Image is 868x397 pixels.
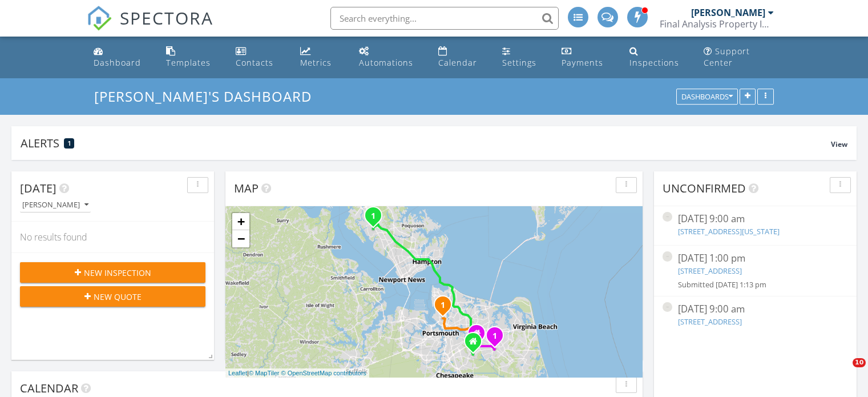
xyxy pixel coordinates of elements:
[557,41,616,74] a: Payments
[853,358,866,367] span: 10
[663,181,746,196] span: Unconfirmed
[22,201,88,209] div: [PERSON_NAME]
[492,332,497,340] i: 1
[20,286,205,307] button: New Quote
[663,302,672,312] img: streetview
[678,226,780,236] a: [STREET_ADDRESS][US_STATE]
[21,135,831,151] div: Alerts
[660,18,774,30] div: Final Analysis Property Inspections
[20,198,91,213] button: [PERSON_NAME]
[162,41,222,74] a: Templates
[94,291,142,303] span: New Quote
[281,370,366,376] a: © OpenStreetMap contributors
[663,212,672,222] img: streetview
[434,41,488,74] a: Calendar
[249,370,280,376] a: © MapTiler
[629,57,679,68] div: Inspections
[831,139,847,149] span: View
[87,15,213,39] a: SPECTORA
[20,181,56,196] span: [DATE]
[663,251,672,261] img: streetview
[94,57,141,68] div: Dashboard
[20,380,78,396] span: Calendar
[225,368,369,378] div: |
[495,335,502,342] div: 1736 Vankar Dr 306, Virginia Beach, VA 23456
[473,341,480,348] div: 1948 Blue Knob Rd, Virginia Beach VA 23464
[829,358,857,386] iframe: Intercom live chat
[441,302,445,310] i: 1
[678,212,833,226] div: [DATE] 9:00 am
[330,7,559,30] input: Search everything...
[678,251,833,266] div: [DATE] 1:00 pm
[300,57,332,68] div: Metrics
[663,212,848,239] a: [DATE] 9:00 am [STREET_ADDRESS][US_STATE]
[120,6,213,30] span: SPECTORA
[232,213,249,230] a: Zoom in
[676,89,738,105] button: Dashboards
[443,304,450,311] div: 437 W 27th St, Norfolk, VA 23517
[89,41,152,74] a: Dashboard
[296,41,345,74] a: Metrics
[20,262,205,283] button: New Inspection
[678,266,742,276] a: [STREET_ADDRESS]
[228,370,247,376] a: Leaflet
[678,316,742,327] a: [STREET_ADDRESS]
[236,57,273,68] div: Contacts
[373,215,380,222] div: 411 Eastwood Dr, Newport News, VA 23602
[11,222,214,252] div: No results found
[234,181,259,196] span: Map
[68,139,71,147] span: 1
[678,279,833,290] div: Submitted [DATE] 1:13 pm
[681,93,733,101] div: Dashboards
[691,7,765,18] div: [PERSON_NAME]
[477,333,483,340] div: 1446 Kempsville Rd, Virginia Beach VA 23464
[562,57,603,68] div: Payments
[87,6,112,31] img: The Best Home Inspection Software - Spectora
[704,46,750,68] div: Support Center
[438,57,477,68] div: Calendar
[354,41,425,74] a: Automations (Advanced)
[625,41,690,74] a: Inspections
[232,230,249,247] a: Zoom out
[699,41,779,74] a: Support Center
[94,87,321,106] a: [PERSON_NAME]'s Dashboard
[502,57,536,68] div: Settings
[498,41,548,74] a: Settings
[663,251,848,290] a: [DATE] 1:00 pm [STREET_ADDRESS] Submitted [DATE] 1:13 pm
[166,57,211,68] div: Templates
[359,57,413,68] div: Automations
[84,267,151,279] span: New Inspection
[371,212,376,220] i: 1
[678,302,833,316] div: [DATE] 9:00 am
[663,302,848,330] a: [DATE] 9:00 am [STREET_ADDRESS]
[231,41,286,74] a: Contacts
